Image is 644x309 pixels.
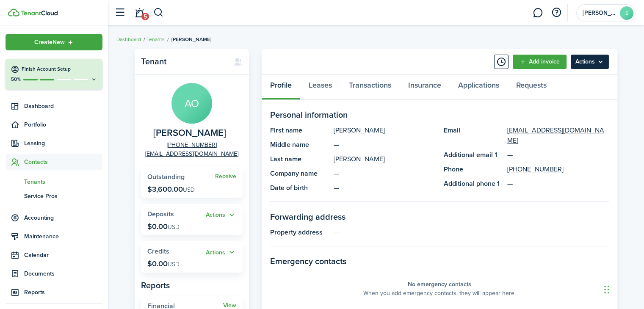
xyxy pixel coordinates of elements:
img: TenantCloud [8,8,19,17]
span: Outstanding [147,172,185,182]
span: 5 [141,13,149,20]
span: Credits [147,246,169,256]
a: Requests [508,74,555,100]
panel-main-title: Email [444,125,503,146]
button: Actions [206,210,236,220]
panel-main-placeholder-description: When you add emergency contacts, they will appear here. [363,289,516,298]
span: USD [168,260,180,269]
span: USD [168,223,180,232]
img: TenantCloud [21,11,58,16]
a: Tenants [146,36,165,43]
panel-main-section-title: Emergency contacts [270,255,609,268]
a: Receive [215,173,236,180]
span: Calendar [24,251,102,259]
button: Timeline [494,55,509,69]
avatar-text: S [620,6,633,20]
a: Dashboard [116,36,141,43]
a: [PHONE_NUMBER] [167,141,217,149]
panel-main-title: Property address [270,227,329,237]
a: Transactions [340,74,400,100]
button: Open menu [571,55,609,69]
panel-main-description: [PERSON_NAME] [334,125,435,135]
panel-main-title: Tenant [141,57,225,66]
span: Dashboard [24,102,102,110]
panel-main-title: Phone [444,164,503,174]
panel-main-description: — [334,168,435,179]
menu-btn: Actions [571,55,609,69]
a: [EMAIL_ADDRESS][DOMAIN_NAME] [145,149,238,158]
panel-main-title: Date of birth [270,183,329,193]
a: Tenants [6,174,102,189]
span: Maintenance [24,232,102,241]
panel-main-subtitle: Reports [141,279,243,292]
div: 聊天小组件 [602,268,644,309]
panel-main-section-title: Forwarding address [270,210,609,223]
a: [EMAIL_ADDRESS][DOMAIN_NAME] [507,125,609,146]
avatar-text: AO [171,83,212,124]
panel-main-title: First name [270,125,329,135]
a: Messaging [530,2,546,24]
a: Service Pros [6,189,102,203]
panel-main-description: — [334,183,435,193]
button: Open sidebar [112,5,128,21]
button: Open menu [6,34,102,50]
span: Leasing [24,139,102,148]
button: Open menu [206,248,236,257]
p: $0.00 [147,222,180,231]
panel-main-title: Company name [270,168,329,179]
div: 拖动 [604,277,609,302]
panel-main-title: Last name [270,154,329,164]
span: Documents [24,269,102,278]
a: View [223,302,236,309]
p: 50% [11,76,21,83]
a: Insurance [400,74,450,100]
a: Reports [6,284,102,301]
span: [PERSON_NAME] [171,36,211,43]
span: Accounting [24,213,102,222]
button: Open resource center [549,6,564,20]
span: Arthur Orihuela [153,128,226,138]
span: Tenants [24,177,102,186]
span: Deposits [147,209,174,219]
a: [PHONE_NUMBER] [507,164,564,174]
a: Applications [450,74,508,100]
iframe: Chat Widget [602,268,644,309]
span: Contacts [24,157,102,166]
a: Notifications [131,2,147,24]
span: Service Pros [24,192,102,201]
button: Open menu [206,210,236,220]
span: USD [183,185,195,194]
panel-main-placeholder-title: No emergency contacts [408,280,471,289]
span: Portfolio [24,120,102,129]
span: Reports [24,288,102,297]
button: Finish Account Setup50% [6,59,102,89]
panel-main-description: [PERSON_NAME] [334,154,435,164]
a: Add invoice [513,55,567,69]
panel-main-description: — [334,140,435,150]
panel-main-title: Additional email 1 [444,150,503,160]
span: Create New [34,39,65,45]
p: $3,600.00 [147,185,195,193]
p: $0.00 [147,259,180,268]
panel-main-title: Additional phone 1 [444,179,503,189]
button: Search [153,6,164,20]
a: Dashboard [6,98,102,114]
span: Shawn [583,10,616,16]
panel-main-description: — [334,227,609,237]
a: Leases [300,74,340,100]
panel-main-section-title: Personal information [270,108,609,121]
button: Actions [206,248,236,257]
h4: Finish Account Setup [22,66,97,73]
panel-main-title: Middle name [270,140,329,150]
